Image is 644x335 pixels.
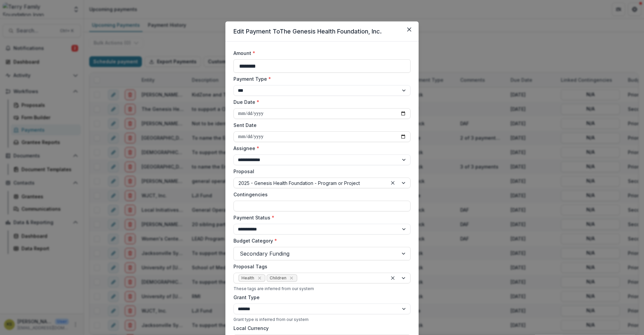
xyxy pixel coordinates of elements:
[241,276,254,280] span: Health
[256,275,263,281] div: Remove Health
[270,276,286,280] span: Children
[233,325,269,332] label: Local Currency
[389,179,397,187] div: Clear selected options
[233,50,407,57] label: Amount
[233,263,407,270] label: Proposal Tags
[233,237,407,244] label: Budget Category
[233,75,407,82] label: Payment Type
[233,145,407,152] label: Assignee
[225,21,419,42] header: Edit Payment To The Genesis Health Foundation, Inc.
[233,286,411,291] div: These tags are inferred from our system
[233,191,407,198] label: Contingencies
[288,275,295,281] div: Remove Children
[233,168,407,175] label: Proposal
[233,122,407,129] label: Sent Date
[389,274,397,282] div: Clear selected options
[233,214,407,221] label: Payment Status
[233,317,411,322] div: Grant type is inferred from our system
[404,24,415,35] button: Close
[233,294,407,301] label: Grant Type
[233,98,407,106] label: Due Date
